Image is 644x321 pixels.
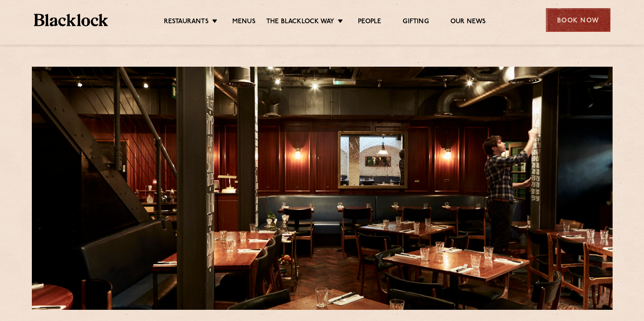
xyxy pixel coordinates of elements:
a: Gifting [403,18,428,27]
img: BL_Textured_Logo-footer-cropped.svg [34,14,108,26]
a: Restaurants [164,18,209,27]
a: Our News [450,18,486,27]
div: Book Now [546,8,610,32]
a: The Blacklock Way [266,18,334,27]
a: People [358,18,381,27]
a: Menus [232,18,256,27]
